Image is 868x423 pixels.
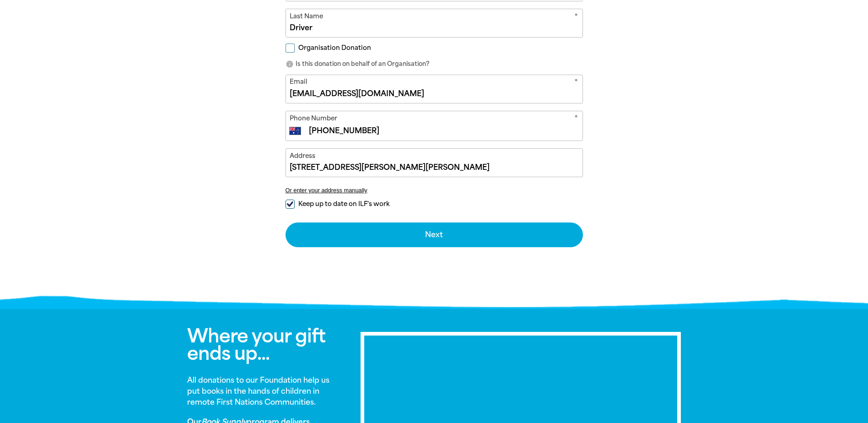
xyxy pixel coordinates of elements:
[286,60,294,68] i: info
[298,43,371,52] span: Organisation Donation
[574,114,578,125] i: Required
[286,60,583,69] p: Is this donation on behalf of an Organisation?
[286,187,583,194] button: Or enter your address manually
[286,43,295,53] input: Organisation Donation
[286,200,295,209] input: Keep up to date on ILF's work
[187,376,329,407] strong: All donations to our Foundation help us put books in the hands of children in remote First Nation...
[298,200,389,208] span: Keep up to date on ILF's work
[286,222,583,247] button: Next
[187,325,325,364] span: Where your gift ends up...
